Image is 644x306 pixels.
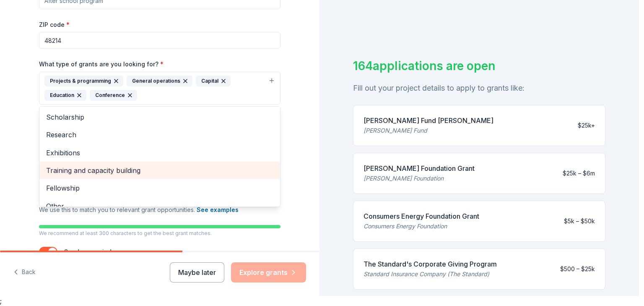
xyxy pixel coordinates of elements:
div: General operations [127,76,192,86]
div: Projects & programmingGeneral operationsCapitalEducationConference [39,106,280,207]
span: Scholarship [46,112,273,123]
span: Exhibitions [46,147,273,158]
button: Projects & programmingGeneral operationsCapitalEducationConference [39,72,280,105]
div: Capital [196,76,231,86]
div: Conference [90,90,137,101]
span: Training and capacity building [46,165,273,176]
div: Education [44,90,86,101]
span: Other [46,201,273,212]
span: Research [46,129,273,140]
span: Fellowship [46,183,273,194]
div: Projects & programming [44,76,123,86]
